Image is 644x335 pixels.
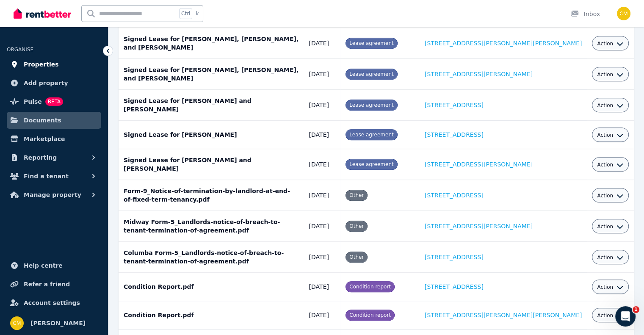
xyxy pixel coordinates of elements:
[24,260,63,271] span: Help centre
[8,78,161,123] div: Recent messageRochelle avatarJeremy avatarEarl avatarHow can we help?RentBetter•3h ago
[349,192,364,198] span: Other
[597,223,613,230] span: Action
[146,14,161,29] div: Close
[119,59,304,90] td: Signed Lease for [PERSON_NAME], [PERSON_NAME], and [PERSON_NAME]
[7,56,101,73] a: Properties
[17,86,152,94] div: Recent message
[304,28,341,59] td: [DATE]
[24,279,70,289] span: Refer a friend
[597,254,613,261] span: Action
[349,161,393,167] span: Lease agreement
[16,106,26,116] img: Jeremy avatar
[24,171,69,181] span: Find a tenant
[304,180,341,211] td: [DATE]
[17,191,142,200] div: Rental Payments - How They Work
[7,294,101,311] a: Account settings
[119,301,304,329] td: Condition Report.pdf
[597,102,613,109] span: Action
[349,284,391,290] span: Condition report
[304,211,341,242] td: [DATE]
[597,161,623,168] button: Action
[8,127,161,159] div: Send us a messageWe typically reply in under 30 minutes
[304,149,341,180] td: [DATE]
[24,78,68,88] span: Add property
[119,180,304,211] td: Form-9_Notice-of-termination-by-landlord-at-end-of-fixed-term-tenancy.pdf
[425,223,533,230] a: [STREET_ADDRESS][PERSON_NAME]
[617,7,630,20] img: Conor Mclaughlin
[70,278,100,284] span: Messages
[7,93,101,110] a: PulseBETA
[36,99,89,105] span: How can we help?
[425,71,533,78] a: [STREET_ADDRESS][PERSON_NAME]
[17,222,142,231] div: Rental Payments - General FAQs
[17,39,152,53] p: Hi Conor 👋
[7,168,101,185] button: Find a tenant
[113,257,169,291] button: Help
[597,102,623,109] button: Action
[425,192,484,199] a: [STREET_ADDRESS]
[119,273,304,301] td: Condition Report.pdf
[24,59,59,69] span: Properties
[349,102,393,108] span: Lease agreement
[9,91,160,122] div: Rochelle avatarJeremy avatarEarl avatarHow can we help?RentBetter•3h ago
[7,112,101,129] a: Documents
[7,257,101,274] a: Help centre
[134,278,148,284] span: Help
[14,7,71,20] img: RentBetter
[17,143,141,152] div: We typically reply in under 30 minutes
[17,172,69,180] span: Search for help
[425,254,484,260] a: [STREET_ADDRESS]
[597,40,613,47] span: Action
[597,223,623,230] button: Action
[7,130,101,147] a: Marketplace
[597,192,613,199] span: Action
[45,97,63,106] span: BETA
[24,115,61,125] span: Documents
[597,284,613,291] span: Action
[119,149,304,180] td: Signed Lease for [PERSON_NAME] and [PERSON_NAME]
[30,318,86,328] span: [PERSON_NAME]
[597,40,623,47] button: Action
[425,40,582,47] a: [STREET_ADDRESS][PERSON_NAME][PERSON_NAME]
[7,186,101,203] button: Manage property
[597,192,623,199] button: Action
[7,149,101,166] button: Reporting
[69,107,94,116] div: • 3h ago
[597,71,623,78] button: Action
[304,242,341,273] td: [DATE]
[12,188,157,203] div: Rental Payments - How They Work
[425,131,484,138] a: [STREET_ADDRESS]
[597,254,623,261] button: Action
[349,71,393,77] span: Lease agreement
[179,8,192,19] span: Ctrl
[304,301,341,329] td: [DATE]
[19,278,38,284] span: Home
[119,121,304,149] td: Signed Lease for [PERSON_NAME]
[425,283,484,290] a: [STREET_ADDRESS]
[17,53,152,67] p: How can we help?
[349,254,364,260] span: Other
[597,132,613,138] span: Action
[24,134,65,144] span: Marketplace
[304,90,341,121] td: [DATE]
[36,107,68,116] div: RentBetter
[119,211,304,242] td: Midway Form-5_Landlords-notice-of-breach-to-tenant-termination-of-agreement.pdf
[304,273,341,301] td: [DATE]
[196,10,199,17] span: k
[633,306,639,313] span: 1
[597,132,623,138] button: Action
[349,223,364,229] span: Other
[425,312,582,318] a: [STREET_ADDRESS][PERSON_NAME][PERSON_NAME]
[597,312,613,319] span: Action
[570,10,600,18] div: Inbox
[304,59,341,90] td: [DATE]
[119,242,304,273] td: Columba Form-5_Landlords-notice-of-breach-to-tenant-termination-of-agreement.pdf
[17,238,142,256] div: How Applications are Received and Managed
[12,167,157,184] button: Search for help
[349,40,393,46] span: Lease agreement
[24,97,42,107] span: Pulse
[615,306,636,327] iframe: Intercom live chat
[304,121,341,149] td: [DATE]
[12,203,157,219] div: How much does it cost?
[425,161,533,168] a: [STREET_ADDRESS][PERSON_NAME]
